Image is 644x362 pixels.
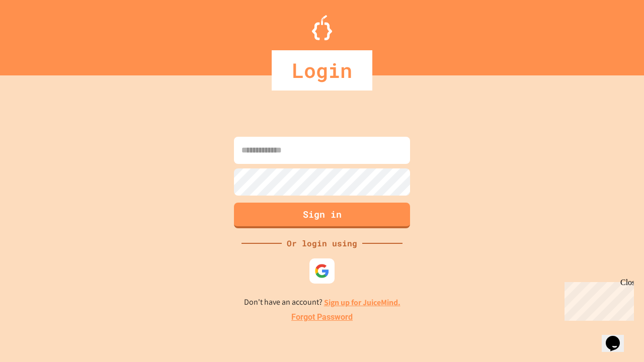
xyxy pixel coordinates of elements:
iframe: chat widget [602,322,634,352]
div: Chat with us now!Close [4,4,69,64]
img: Logo.svg [312,15,332,40]
img: google-icon.svg [314,263,330,279]
iframe: chat widget [560,278,634,321]
div: Login [272,50,372,90]
button: Sign in [234,203,410,228]
div: Or login using [282,237,362,249]
a: Forgot Password [291,311,353,323]
a: Sign up for JuiceMind. [324,297,400,308]
p: Don't have an account? [244,296,400,309]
